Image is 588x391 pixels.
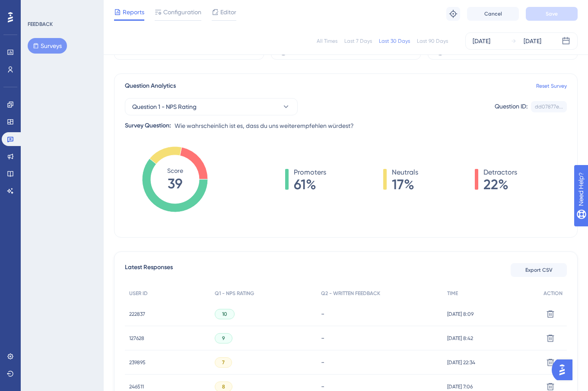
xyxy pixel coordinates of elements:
button: Question 1 - NPS Rating [125,98,298,115]
div: All Times [317,38,337,45]
div: Last 7 Days [344,38,372,45]
span: 7 [222,359,225,366]
span: [DATE] 22:34 [447,359,475,366]
span: 246511 [129,383,144,390]
span: Latest Responses [125,262,173,278]
button: Export CSV [511,263,567,277]
span: Detractors [483,167,517,178]
span: 9 [222,335,225,342]
span: Question 1 - NPS Rating [132,102,197,112]
div: Last 30 Days [379,38,410,45]
tspan: Score [167,167,183,174]
div: Question ID: [495,101,528,112]
span: Wie wahrscheinlich ist es, dass du uns weiterempfehlen würdest? [175,121,354,131]
span: Cancel [484,10,502,17]
span: ACTION [544,290,563,297]
span: Save [546,10,558,17]
button: Cancel [467,7,519,21]
div: FEEDBACK [28,21,53,28]
div: Last 90 Days [417,38,448,45]
span: 239895 [129,359,146,366]
span: 8 [222,383,225,390]
div: - [321,358,439,366]
div: - [321,334,439,342]
span: [DATE] 8:42 [447,335,473,342]
span: 127628 [129,335,144,342]
span: Configuration [163,7,201,17]
span: Reports [123,7,144,17]
span: 61% [294,178,326,191]
tspan: 39 [168,175,182,192]
span: Neutrals [392,167,418,178]
div: - [321,382,439,391]
span: Need Help? [20,2,54,13]
span: Q1 - NPS RATING [215,290,254,297]
span: [DATE] 7:06 [447,383,473,390]
div: dd07877e... [535,103,563,110]
div: Survey Question: [125,121,171,131]
span: 222837 [129,311,145,318]
span: Question Analytics [125,81,176,91]
button: Surveys [28,38,67,54]
iframe: UserGuiding AI Assistant Launcher [552,357,578,383]
a: Reset Survey [536,83,567,89]
span: TIME [447,290,458,297]
div: [DATE] [524,36,541,46]
span: Export CSV [525,267,553,273]
div: [DATE] [473,36,490,46]
div: - [321,310,439,318]
span: 17% [392,178,418,191]
span: 22% [483,178,517,191]
button: Save [526,7,578,21]
span: 10 [222,311,227,318]
span: Q2 - WRITTEN FEEDBACK [321,290,380,297]
span: [DATE] 8:09 [447,311,474,318]
span: Promoters [294,167,326,178]
span: USER ID [129,290,148,297]
span: Editor [220,7,236,17]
